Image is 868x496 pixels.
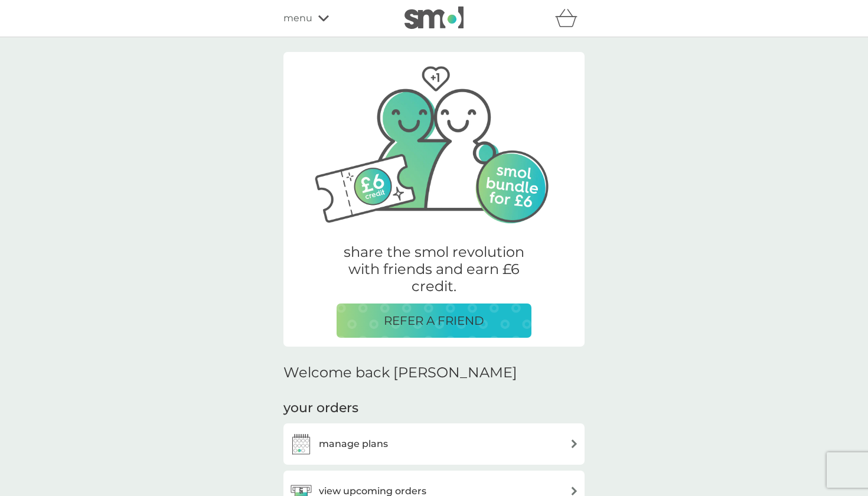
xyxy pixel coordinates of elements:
img: smol [404,6,464,29]
img: arrow right [570,439,579,448]
p: REFER A FRIEND [384,311,484,330]
h3: manage plans [319,436,388,452]
img: Two friends, one with their arm around the other. [301,52,567,229]
button: REFER A FRIEND [337,304,531,338]
span: menu [283,11,312,26]
a: Two friends, one with their arm around the other.share the smol revolution with friends and earn ... [283,54,585,347]
div: basket [555,6,585,30]
p: share the smol revolution with friends and earn £6 credit. [337,244,531,295]
h3: your orders [283,399,358,417]
h2: Welcome back [PERSON_NAME] [283,364,517,381]
img: arrow right [570,487,579,495]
